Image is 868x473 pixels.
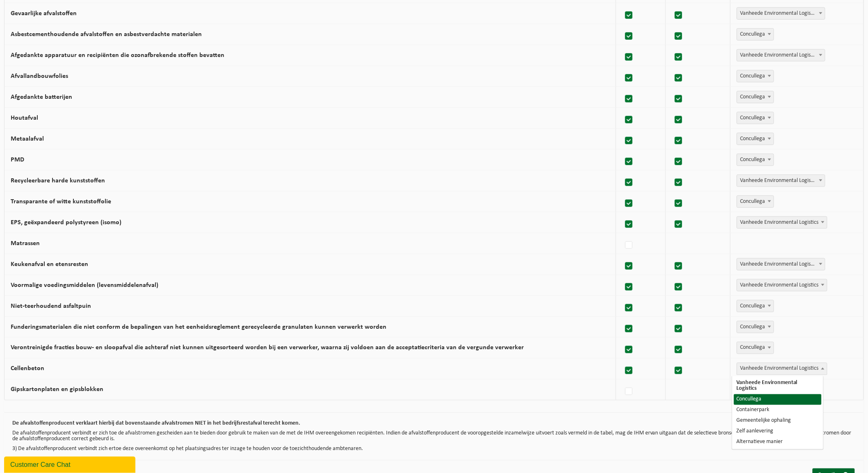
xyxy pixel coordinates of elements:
span: Concullega [737,342,774,354]
span: Concullega [737,196,774,208]
span: Concullega [737,112,774,124]
span: Vanheede Environmental Logistics [737,175,825,186]
iframe: chat widget [4,455,137,473]
span: Concullega [737,91,774,103]
span: Concullega [737,321,774,333]
span: Vanheede Environmental Logistics [737,8,825,19]
label: Gipskartonplaten en gipsblokken [11,387,103,393]
span: Concullega [737,91,774,103]
label: Transparante of witte kunststoffolie [11,198,111,205]
span: Concullega [737,154,774,166]
label: Verontreinigde fracties bouw- en sloopafval die achteraf niet kunnen uitgesorteerd worden bij een... [11,345,524,351]
label: Niet-teerhoudend asfaltpuin [11,303,91,309]
span: Concullega [737,342,774,354]
span: Vanheede Environmental Logistics [737,49,826,61]
li: Vanheede Environmental Logistics [734,378,822,394]
label: Metaalafval [11,136,44,142]
span: Concullega [737,133,774,145]
label: Recycleerbare harde kunststoffen [11,177,105,184]
p: De afvalstoffenproducent verbindt er zich toe de afvalstromen gescheiden aan te bieden door gebru... [12,431,856,442]
span: Vanheede Environmental Logistics [737,363,827,375]
span: Concullega [737,70,774,82]
span: Vanheede Environmental Logistics [737,280,827,291]
label: Keukenafval en etensresten [11,261,88,268]
span: Vanheede Environmental Logistics [737,175,826,187]
label: Afgedankte batterijen [11,94,72,100]
label: PMD [11,157,24,163]
label: Funderingsmaterialen die niet conform de bepalingen van het eenheidsreglement gerecycleerde granu... [11,324,386,330]
span: Concullega [737,300,774,312]
label: Afgedankte apparatuur en recipiënten die ozonafbrekende stoffen bevatten [11,52,224,59]
span: Vanheede Environmental Logistics [737,217,827,228]
span: Concullega [737,28,774,41]
label: EPS, geëxpandeerd polystyreen (isomo) [11,219,121,226]
b: De afvalstoffenproducent verklaart hierbij dat bovenstaande afvalstromen NIET in het bedrijfsrest... [12,421,300,427]
label: Voormalige voedingsmiddelen (levensmiddelenafval) [11,282,158,289]
li: Zelf aanlevering [734,426,822,437]
span: Concullega [737,300,774,312]
span: Concullega [737,29,774,40]
span: Vanheede Environmental Logistics [737,7,826,20]
span: Vanheede Environmental Logistics [737,363,827,375]
label: Gevaarlijke afvalstoffen [11,10,77,17]
span: Concullega [737,112,774,124]
span: Vanheede Environmental Logistics [737,258,826,271]
span: Vanheede Environmental Logistics [737,216,827,229]
li: Gemeentelijke ophaling [734,416,822,426]
label: Matrassen [11,240,40,247]
label: Cellenbeton [11,366,44,372]
li: Alternatieve manier [734,437,822,448]
label: Houtafval [11,115,38,121]
span: Concullega [737,321,774,333]
label: Asbestcementhoudende afvalstoffen en asbestverdachte materialen [11,31,202,38]
span: Vanheede Environmental Logistics [737,279,827,291]
p: 3) De afvalstoffenproducent verbindt zich ertoe deze overeenkomst op het plaatsingsadres ter inza... [12,446,856,452]
li: Containerpark [734,405,822,416]
span: Concullega [737,133,774,145]
label: Afvallandbouwfolies [11,73,68,80]
span: Concullega [737,70,774,82]
li: Concullega [734,394,822,405]
span: Vanheede Environmental Logistics [737,259,825,270]
span: Concullega [737,154,774,166]
span: Concullega [737,196,774,207]
span: Vanheede Environmental Logistics [737,50,825,61]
